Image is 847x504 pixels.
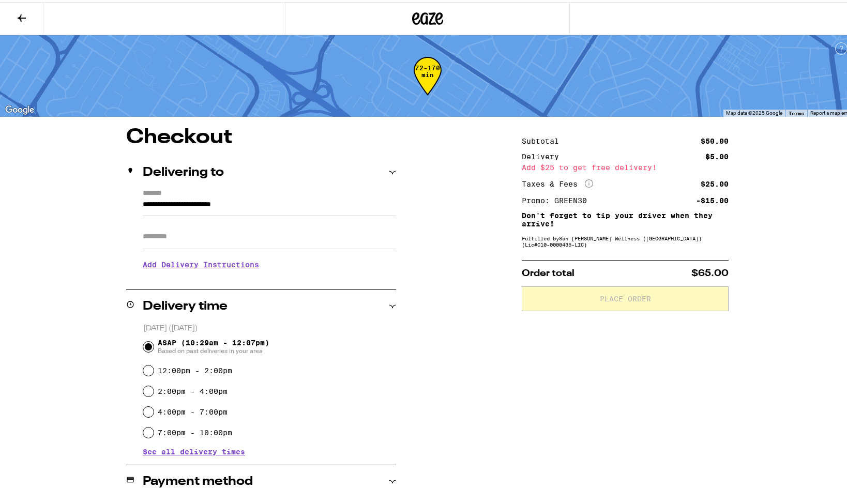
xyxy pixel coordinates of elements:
div: Promo: GREEN30 [522,195,594,202]
label: 4:00pm - 7:00pm [158,406,228,414]
div: -$15.00 [696,195,729,202]
button: See all delivery times [143,446,245,453]
div: Add $25 to get free delivery! [522,162,729,169]
span: $65.00 [691,267,729,276]
div: Subtotal [522,135,566,143]
img: Google [3,101,37,115]
span: Based on past deliveries in your area [158,345,269,353]
div: Taxes & Fees [522,177,593,187]
h1: Checkout [126,125,396,146]
h2: Delivering to [143,164,224,177]
label: 7:00pm - 10:00pm [158,426,232,435]
a: Terms [789,108,804,114]
label: 2:00pm - 4:00pm [158,385,228,393]
a: Open this area in Google Maps (opens a new window) [3,101,37,115]
p: [DATE] ([DATE]) [143,322,396,331]
button: Place Order [522,284,729,309]
h2: Payment method [143,474,253,486]
div: $50.00 [701,135,729,143]
div: Fulfilled by San [PERSON_NAME] Wellness ([GEOGRAPHIC_DATA]) (Lic# C10-0000435-LIC ) [522,233,729,246]
div: Delivery [522,151,566,158]
h2: Delivery time [143,298,228,311]
div: $25.00 [701,178,729,186]
span: Map data ©2025 Google [726,108,782,114]
span: Place Order [600,293,651,300]
span: Hi. Need any help? [6,7,74,16]
span: ASAP (10:29am - 12:07pm) [158,337,269,353]
span: Order total [522,267,574,276]
h3: Add Delivery Instructions [143,251,396,274]
div: $5.00 [705,151,729,158]
div: 72-170 min [414,63,442,101]
label: 12:00pm - 2:00pm [158,364,232,373]
p: We'll contact you at [PHONE_NUMBER] when we arrive [143,274,396,283]
p: Don't forget to tip your driver when they arrive! [522,209,729,226]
